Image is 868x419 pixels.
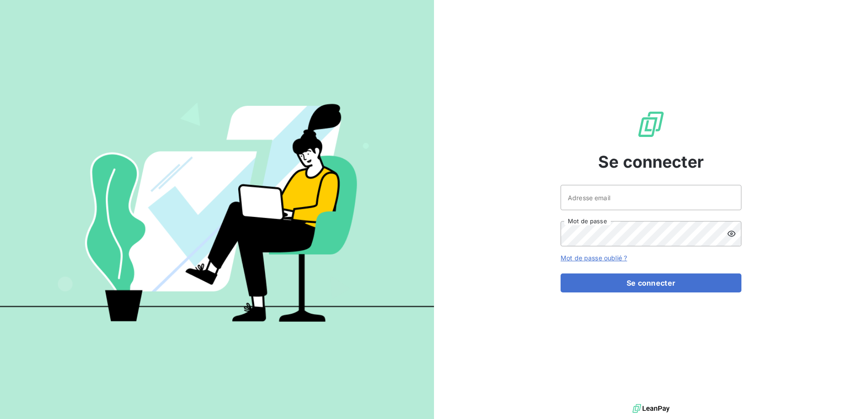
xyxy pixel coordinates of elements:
[637,110,665,139] img: Logo LeanPay
[561,254,627,262] a: Mot de passe oublié ?
[561,185,741,210] input: placeholder
[632,402,670,415] img: logo
[598,150,704,174] span: Se connecter
[561,273,741,292] button: Se connecter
